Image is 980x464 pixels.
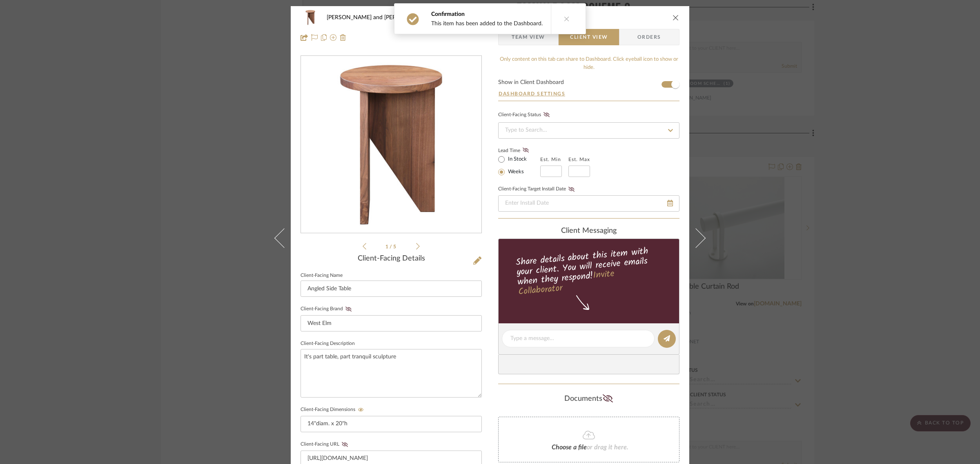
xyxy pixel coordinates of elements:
[301,56,481,233] div: 0
[497,244,681,299] div: Share details about this item with your client. You will receive emails when they respond!
[327,15,452,20] span: [PERSON_NAME] and [PERSON_NAME] Home
[506,168,524,176] label: Weeks
[498,55,679,71] div: Only content on this tab can share to Dashboard. Click eyeball icon to show or hide.
[498,392,679,405] div: Documents
[520,146,531,155] button: Lead Time
[301,342,355,346] label: Client-Facing Description
[498,90,566,97] button: Dashboard Settings
[498,147,540,154] label: Lead Time
[498,195,679,212] input: Enter Install Date
[498,154,540,177] mat-radio-group: Select item type
[301,9,320,26] img: df3be9fb-d821-4f2d-b6c8-f6fd2ce0490b_48x40.jpg
[587,444,628,451] span: or drag it here.
[498,122,679,139] input: Type to Search…
[301,254,482,263] div: Client-Facing Details
[343,306,354,312] button: Client-Facing Brand
[390,244,393,249] span: /
[355,407,366,413] button: Client-Facing Dimensions
[303,56,480,233] img: df3be9fb-d821-4f2d-b6c8-f6fd2ce0490b_436x436.jpg
[301,306,354,312] label: Client-Facing Brand
[568,157,590,162] label: Est. Max
[498,186,577,192] label: Client-Facing Target Install Date
[498,227,679,236] div: client Messaging
[566,186,577,192] button: Client-Facing Target Install Date
[301,315,482,331] input: Enter Client-Facing Brand
[570,29,608,45] span: Client View
[301,274,343,278] label: Client-Facing Name
[301,281,482,297] input: Enter Client-Facing Item Name
[431,10,543,18] div: Confirmation
[431,20,543,27] div: This item has been added to the Dashboard.
[301,416,482,432] input: Enter item dimensions
[628,29,670,45] span: Orders
[301,442,350,447] label: Client-Facing URL
[385,244,390,249] span: 1
[506,156,527,163] label: In Stock
[540,157,561,162] label: Est. Min
[498,111,552,119] div: Client-Facing Status
[301,407,366,413] label: Client-Facing Dimensions
[393,244,397,249] span: 5
[339,442,350,447] button: Client-Facing URL
[340,34,346,41] img: Remove from project
[552,444,587,451] span: Choose a file
[672,14,679,21] button: close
